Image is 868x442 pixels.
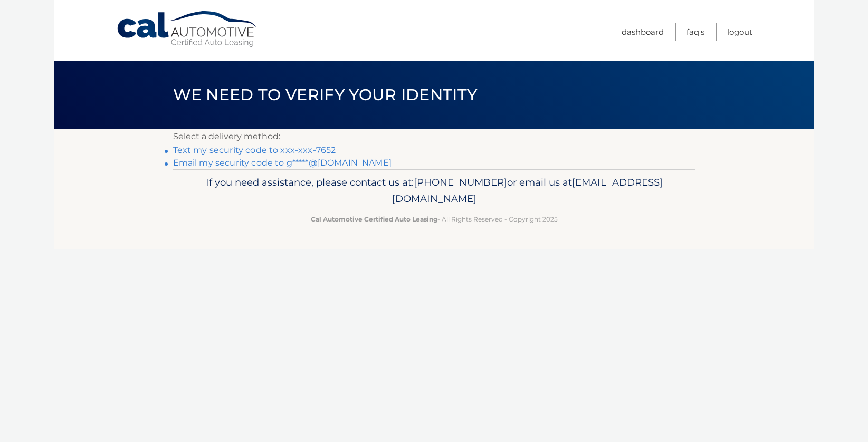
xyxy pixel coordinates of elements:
[180,214,689,225] p: - All Rights Reserved - Copyright 2025
[180,174,689,208] p: If you need assistance, please contact us at: or email us at
[173,85,478,104] span: We need to verify your identity
[116,11,259,48] a: Cal Automotive
[173,129,695,144] p: Select a delivery method:
[414,176,507,188] span: [PHONE_NUMBER]
[311,215,437,223] strong: Cal Automotive Certified Auto Leasing
[727,23,752,41] a: Logout
[622,23,664,41] a: Dashboard
[173,145,336,155] a: Text my security code to xxx-xxx-7652
[173,158,392,168] a: Email my security code to g*****@[DOMAIN_NAME]
[686,23,704,41] a: FAQ's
